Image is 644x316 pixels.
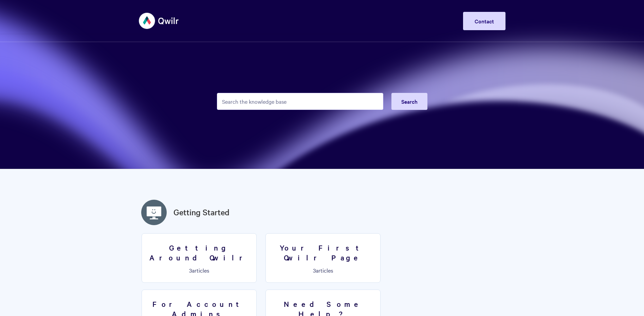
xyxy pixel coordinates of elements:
[391,93,427,110] button: Search
[142,233,257,283] a: Getting Around Qwilr 3articles
[313,266,316,274] span: 3
[270,243,376,262] h3: Your First Qwilr Page
[265,233,381,283] a: Your First Qwilr Page 3articles
[401,98,418,105] span: Search
[463,12,505,30] a: Contact
[270,267,376,273] p: articles
[173,206,229,218] a: Getting Started
[146,243,252,262] h3: Getting Around Qwilr
[189,266,192,274] span: 3
[139,8,179,34] img: Qwilr Help Center
[146,267,252,273] p: articles
[217,93,383,110] input: Search the knowledge base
